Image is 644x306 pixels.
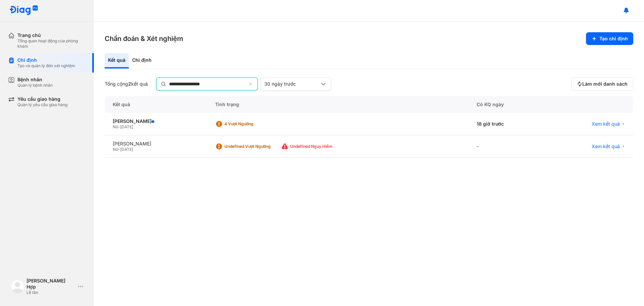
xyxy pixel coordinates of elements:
span: Làm mới danh sách [582,81,628,87]
span: Nữ [113,147,118,152]
button: Tạo chỉ định [586,32,633,45]
div: [PERSON_NAME] [113,141,199,147]
div: Bệnh nhân [17,77,53,83]
div: undefined Vượt ngưỡng [224,144,278,149]
span: [DATE] [120,147,133,152]
span: Nữ [113,124,118,129]
img: logo [9,5,38,16]
div: Quản lý bệnh nhân [17,83,53,88]
span: Xem kết quả [592,143,620,149]
div: Kết quả [105,96,207,113]
span: 2 [128,81,131,87]
div: Chỉ định [129,53,155,69]
div: Chỉ định [17,57,75,63]
span: [DATE] [120,124,133,129]
div: Tạo và quản lý đơn xét nghiệm [17,63,75,69]
div: Tình trạng [207,96,469,113]
div: Kết quả [105,53,129,69]
div: Có KQ ngày [469,96,545,113]
div: [PERSON_NAME] Hợp [26,278,75,290]
img: logo [11,280,24,293]
div: Lễ tân [26,290,75,295]
div: undefined Nguy hiểm [290,144,344,149]
span: - [118,147,120,152]
div: 18 giờ trước [469,113,545,135]
button: Làm mới danh sách [571,77,633,91]
div: Yêu cầu giao hàng [17,96,67,102]
span: - [118,124,120,129]
div: - [469,135,545,158]
div: Trang chủ [17,32,86,38]
div: Tổng quan hoạt động của phòng khám [17,38,86,49]
h3: Chẩn đoán & Xét nghiệm [105,34,183,43]
span: Xem kết quả [592,121,620,127]
div: [PERSON_NAME] [113,118,199,124]
div: 30 ngày trước [264,81,319,87]
div: Tổng cộng kết quả [105,81,148,87]
div: 4 Vượt ngưỡng [224,121,278,127]
div: Quản lý yêu cầu giao hàng [17,102,67,107]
